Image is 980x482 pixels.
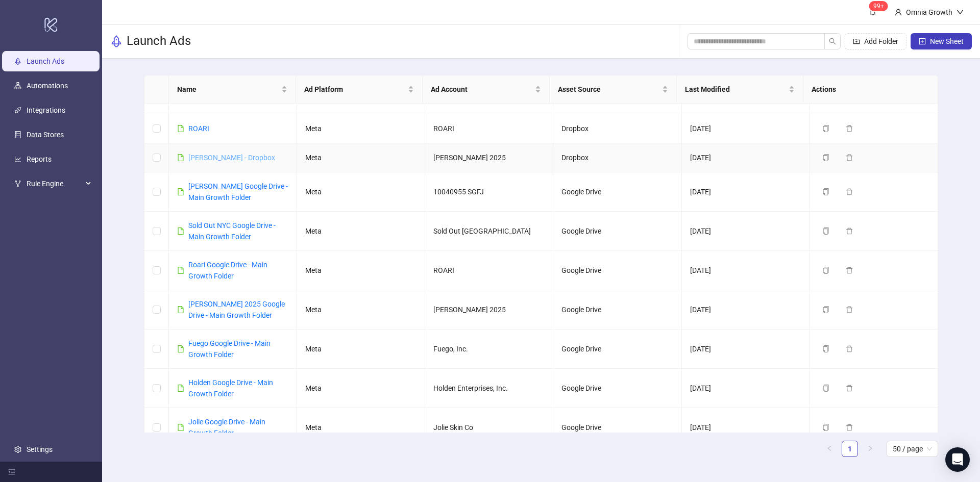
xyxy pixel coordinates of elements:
[846,385,853,392] span: delete
[822,125,829,132] span: copy
[297,143,425,172] td: Meta
[822,385,829,392] span: copy
[297,290,425,329] td: Meta
[177,154,184,161] span: file
[188,261,267,280] a: Roari Google Drive - Main Growth Folder
[682,143,810,172] td: [DATE]
[682,114,810,143] td: [DATE]
[821,441,838,457] li: Previous Page
[177,424,184,431] span: file
[425,143,553,172] td: [PERSON_NAME] 2025
[110,35,122,47] span: rocket
[169,75,296,104] th: Name
[553,172,681,212] td: Google Drive
[297,114,425,143] td: Meta
[829,38,836,45] span: search
[887,441,938,457] div: Page Size
[431,84,533,95] span: Ad Account
[853,38,860,45] span: folder-add
[862,441,878,457] li: Next Page
[846,306,853,313] span: delete
[27,131,64,139] a: Data Stores
[188,154,275,162] a: [PERSON_NAME] - Dropbox
[188,124,209,133] a: ROARI
[177,267,184,274] span: file
[553,212,681,251] td: Google Drive
[822,267,829,274] span: copy
[297,369,425,408] td: Meta
[177,227,184,235] span: file
[822,345,829,352] span: copy
[297,212,425,251] td: Meta
[862,441,878,457] button: right
[822,306,829,313] span: copy
[423,75,550,104] th: Ad Account
[27,445,53,453] a: Settings
[846,267,853,274] span: delete
[842,441,858,457] li: 1
[188,378,273,398] a: Holden Google Drive - Main Growth Folder
[846,227,853,235] span: delete
[957,9,964,16] span: down
[177,345,184,352] span: file
[553,369,681,408] td: Google Drive
[845,33,906,49] button: Add Folder
[846,125,853,132] span: delete
[930,37,964,45] span: New Sheet
[425,114,553,143] td: ROARI
[27,106,65,114] a: Integrations
[297,329,425,369] td: Meta
[177,125,184,132] span: file
[821,441,838,457] button: left
[842,441,857,456] a: 1
[177,84,279,95] span: Name
[869,8,876,15] span: bell
[553,290,681,329] td: Google Drive
[8,468,15,475] span: menu-fold
[425,251,553,290] td: ROARI
[822,188,829,195] span: copy
[682,172,810,212] td: [DATE]
[425,408,553,447] td: Jolie Skin Co
[188,300,285,319] a: [PERSON_NAME] 2025 Google Drive - Main Growth Folder
[188,182,288,201] a: [PERSON_NAME] Google Drive - Main Growth Folder
[14,180,21,187] span: fork
[27,82,68,90] a: Automations
[296,75,423,104] th: Ad Platform
[553,143,681,172] td: Dropbox
[822,227,829,235] span: copy
[297,408,425,447] td: Meta
[893,441,932,456] span: 50 / page
[677,75,804,104] th: Last Modified
[304,84,406,95] span: Ad Platform
[27,155,52,163] a: Reports
[826,445,832,451] span: left
[425,369,553,408] td: Holden Enterprises, Inc.
[425,290,553,329] td: [PERSON_NAME] 2025
[682,290,810,329] td: [DATE]
[902,7,957,18] div: Omnia Growth
[188,221,276,241] a: Sold Out NYC Google Drive - Main Growth Folder
[685,84,787,95] span: Last Modified
[846,188,853,195] span: delete
[919,38,926,45] span: plus-square
[177,306,184,313] span: file
[682,408,810,447] td: [DATE]
[822,424,829,431] span: copy
[895,9,902,16] span: user
[682,329,810,369] td: [DATE]
[27,173,83,194] span: Rule Engine
[945,447,970,472] div: Open Intercom Messenger
[682,369,810,408] td: [DATE]
[553,251,681,290] td: Google Drive
[822,154,829,161] span: copy
[682,251,810,290] td: [DATE]
[127,33,191,49] h3: Launch Ads
[297,251,425,290] td: Meta
[864,37,898,45] span: Add Folder
[553,408,681,447] td: Google Drive
[188,339,271,359] a: Fuego Google Drive - Main Growth Folder
[553,114,681,143] td: Dropbox
[846,424,853,431] span: delete
[550,75,677,104] th: Asset Source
